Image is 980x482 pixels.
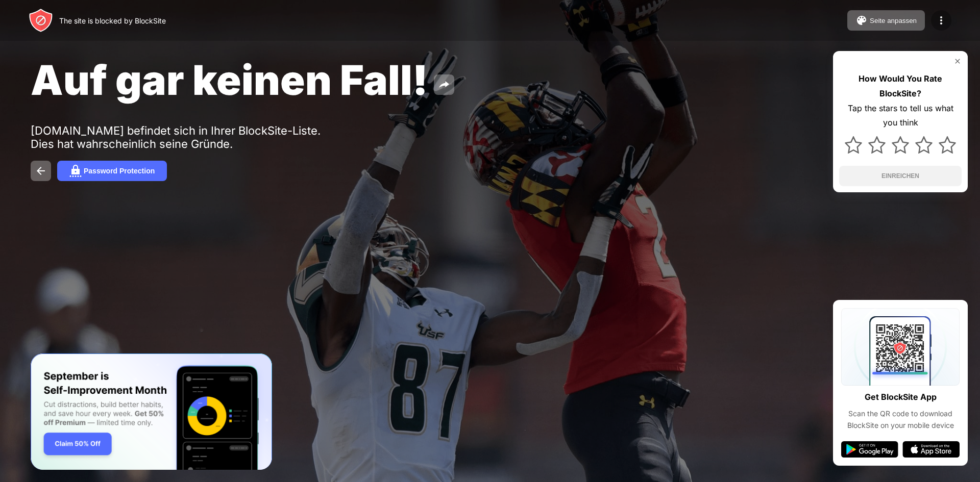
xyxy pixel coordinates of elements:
[839,71,962,101] div: How Would You Rate BlockSite?
[84,167,155,175] div: Password Protection
[841,441,898,458] img: google-play.svg
[31,353,272,470] iframe: Banner
[839,166,962,186] button: EINREICHEN
[29,8,53,33] img: header-logo.svg
[438,79,450,91] img: share.svg
[935,14,947,27] img: menu-icon.svg
[915,136,933,154] img: star.svg
[939,136,956,154] img: star.svg
[865,390,937,404] div: Get BlockSite App
[69,165,82,177] img: password.svg
[902,441,960,458] img: app-store.svg
[31,124,346,150] div: [DOMAIN_NAME] befindet sich in Ihrer BlockSite-Liste. Dies hat wahrscheinlich seine Gründe.
[870,17,917,24] div: Seite anpassen
[855,14,868,27] img: pallet.svg
[847,10,925,31] button: Seite anpassen
[57,161,167,181] button: Password Protection
[841,408,960,431] div: Scan the QR code to download BlockSite on your mobile device
[953,57,962,65] img: rate-us-close.svg
[839,101,962,131] div: Tap the stars to tell us what you think
[35,165,47,177] img: back.svg
[841,308,960,386] img: qrcode.svg
[845,136,862,154] img: star.svg
[59,16,166,25] div: The site is blocked by BlockSite
[892,136,909,154] img: star.svg
[31,55,428,105] span: Auf gar keinen Fall!
[868,136,886,154] img: star.svg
